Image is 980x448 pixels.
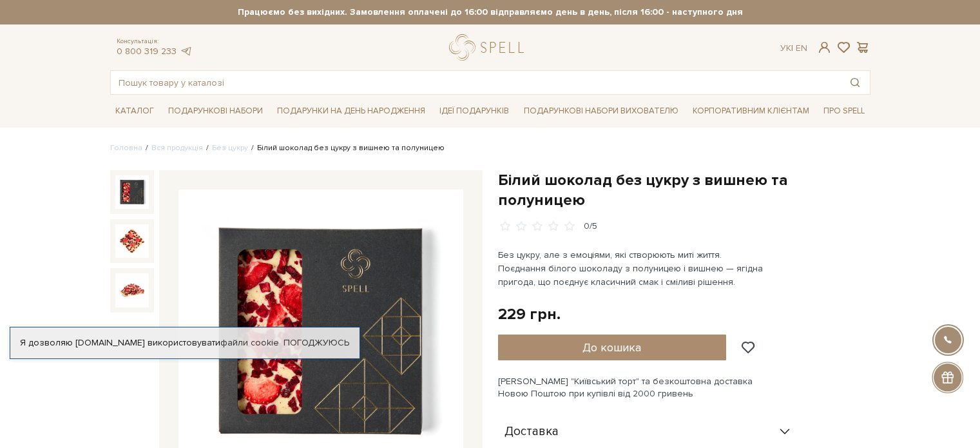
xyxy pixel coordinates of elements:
span: Без цукру, але з емоціями, які створюють миті життя. [498,249,722,260]
img: Білий шоколад без цукру з вишнею та полуницею [115,224,149,258]
div: 229 грн. [498,304,561,324]
span: Консультація: [117,37,193,46]
a: Головна [110,143,142,153]
a: Каталог [110,101,159,121]
span: | [791,43,793,54]
a: файли cookie [220,337,279,348]
button: До кошика [498,335,727,360]
a: Корпоративним клієнтам [687,100,814,122]
a: Подарункові набори вихователю [519,100,684,122]
a: telegram [180,46,193,57]
a: Погоджуюсь [283,337,349,349]
img: Білий шоколад без цукру з вишнею та полуницею [115,273,149,307]
button: Пошук товару у каталозі [840,71,870,94]
div: Ук [780,43,807,54]
a: Подарунки на День народження [272,101,430,121]
a: logo [449,34,530,61]
input: Пошук товару у каталозі [111,71,840,94]
li: Білий шоколад без цукру з вишнею та полуницею [248,142,445,154]
a: Ідеї подарунків [434,101,514,121]
div: [PERSON_NAME] "Київський торт" та безкоштовна доставка Новою Поштою при купівлі від 2000 гривень [498,376,870,399]
div: 0/5 [584,220,597,233]
a: En [796,43,807,54]
a: Вся продукція [151,143,203,153]
strong: Працюємо без вихідних. Замовлення оплачені до 16:00 відправляємо день в день, після 16:00 - насту... [110,6,870,18]
span: Поєднання білого шоколаду з полуницею і вишнею — ягідна пригода, що поєднує класичний смак і сміл... [498,263,765,287]
span: Доставка [504,426,559,438]
div: Я дозволяю [DOMAIN_NAME] використовувати [10,337,360,349]
img: Білий шоколад без цукру з вишнею та полуницею [115,175,149,209]
a: Про Spell [818,101,870,121]
a: Подарункові набори [163,101,268,121]
h1: Білий шоколад без цукру з вишнею та полуницею [498,170,870,210]
a: Без цукру [212,143,248,153]
a: 0 800 319 233 [117,46,177,57]
span: До кошика [582,340,641,355]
